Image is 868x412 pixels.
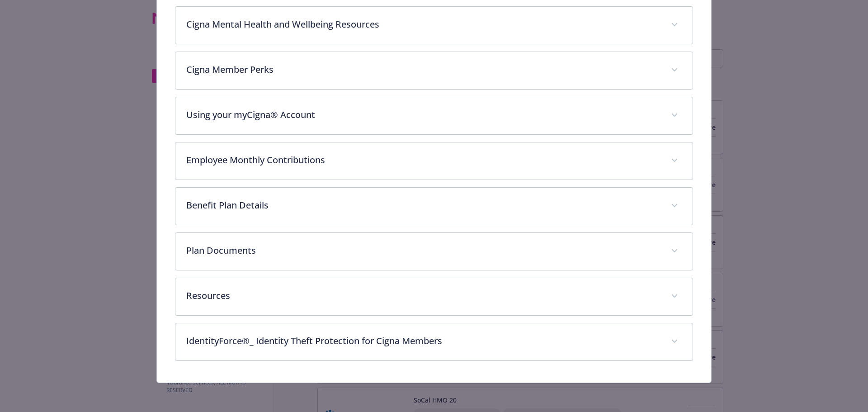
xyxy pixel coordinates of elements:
[186,199,660,212] p: Benefit Plan Details
[175,7,693,44] div: Cigna Mental Health and Wellbeing Resources
[175,233,693,270] div: Plan Documents
[175,97,693,134] div: Using your myCigna® Account
[186,153,660,167] p: Employee Monthly Contributions
[186,334,660,348] p: IdentityForce®_ Identity Theft Protection for Cigna Members
[186,108,660,122] p: Using your myCigna® Account
[175,52,693,89] div: Cigna Member Perks
[186,18,660,31] p: Cigna Mental Health and Wellbeing Resources
[186,289,660,303] p: Resources
[186,244,660,257] p: Plan Documents
[175,278,693,315] div: Resources
[175,142,693,180] div: Employee Monthly Contributions
[175,323,693,360] div: IdentityForce®_ Identity Theft Protection for Cigna Members
[175,188,693,225] div: Benefit Plan Details
[186,63,660,76] p: Cigna Member Perks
